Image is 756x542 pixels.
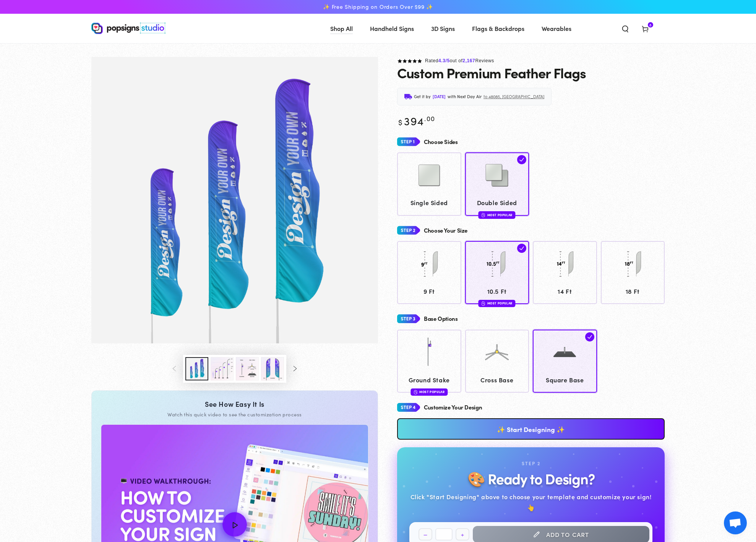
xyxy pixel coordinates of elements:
img: Double Sided [478,156,516,194]
img: Popsigns Studio [91,23,165,34]
span: Cross Base [469,374,526,385]
img: 9 Ft [410,245,448,283]
span: Square Base [537,374,594,385]
img: Single Sided [410,156,448,194]
button: Load image 2 in gallery view [211,357,234,380]
div: Watch this quick video to see the customization process [101,411,368,418]
span: Double Sided [469,197,526,208]
div: Open chat [724,511,747,534]
span: with Next Day Air [448,93,482,100]
img: fire.svg [414,389,417,395]
img: check.svg [517,155,526,164]
a: Flags & Backdrops [466,18,530,39]
h2: 🎨 Ready to Design? [467,471,594,486]
div: Most Popular [479,211,516,218]
span: 2,167 [462,58,475,63]
bdi: 394 [397,113,435,128]
span: 9 Ft [401,286,458,297]
h4: Choose Your Size [424,227,467,234]
span: Handheld Signs [370,23,414,34]
span: Get it by [414,93,431,100]
span: 8 [649,22,652,28]
img: Cross Base [478,333,516,371]
a: Shop All [324,18,359,39]
button: Slide right [286,360,303,377]
span: Rated out of Reviews [425,58,494,63]
a: Cross Base Cross Base [465,330,529,393]
span: Single Sided [401,197,458,208]
a: 9 Ft 9 Ft [397,241,461,304]
img: Step 3 [397,312,420,326]
button: Load image 4 in gallery view [261,357,284,380]
a: Wearables [536,18,577,39]
span: [DATE] [433,93,446,100]
img: Step 4 [397,400,420,414]
div: See How Easy It Is [101,400,368,408]
img: check.svg [585,332,594,341]
sup: .00 [424,113,435,123]
img: fire.svg [482,212,485,218]
button: Slide left [166,360,183,377]
span: Ground Stake [401,374,458,385]
img: 14 Ft [546,245,584,283]
img: Square Base [546,333,584,371]
div: Most Popular [479,300,516,307]
span: 18 Ft [604,286,661,297]
a: Double Sided Double Sided Most Popular [465,152,529,215]
button: Load image 1 in gallery view [185,357,208,380]
span: ✨ Free Shipping on Orders Over $99 ✨ [323,3,433,10]
a: Square Base Square Base [533,330,597,393]
a: Single Sided Single Sided [397,152,461,215]
img: Step 1 [397,135,420,149]
div: Click "Start Designing" above to choose your template and customize your sign! 👆 [409,491,652,513]
span: 14 Ft [537,286,594,297]
h4: Base Options [424,315,458,322]
a: ✨ Start Designing ✨ [397,418,665,440]
span: $ [398,116,403,127]
img: check.svg [517,244,526,253]
img: fire.svg [482,301,485,306]
a: 3D Signs [425,18,461,39]
span: to 48085, [GEOGRAPHIC_DATA] [483,93,544,100]
button: Load image 3 in gallery view [236,357,259,380]
span: 4.3 [438,58,445,63]
img: Step 2 [397,223,420,238]
img: 10.5 Ft [478,245,516,283]
summary: Search our site [615,20,635,37]
span: 10.5 Ft [469,286,526,297]
img: Ground Stake [410,333,448,371]
span: 3D Signs [431,23,455,34]
a: 18 Ft 18 Ft [601,241,665,304]
div: Step 2 [522,459,540,468]
span: Wearables [542,23,571,34]
span: Flags & Backdrops [472,23,524,34]
div: Most Popular [410,388,448,396]
h1: Custom Premium Feather Flags [397,65,586,80]
span: Shop All [330,23,353,34]
a: 10.5 Ft 10.5 Ft Most Popular [465,241,529,304]
img: Custom Premium Feather Flags [91,57,378,343]
a: Handheld Signs [364,18,420,39]
h4: Choose Sides [424,139,458,145]
a: Ground Stake Ground Stake Most Popular [397,330,461,393]
h4: Customize Your Design [424,404,482,411]
img: 18 Ft [613,245,652,283]
span: /5 [446,58,450,63]
a: 14 Ft 14 Ft [533,241,597,304]
media-gallery: Gallery Viewer [91,57,378,383]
